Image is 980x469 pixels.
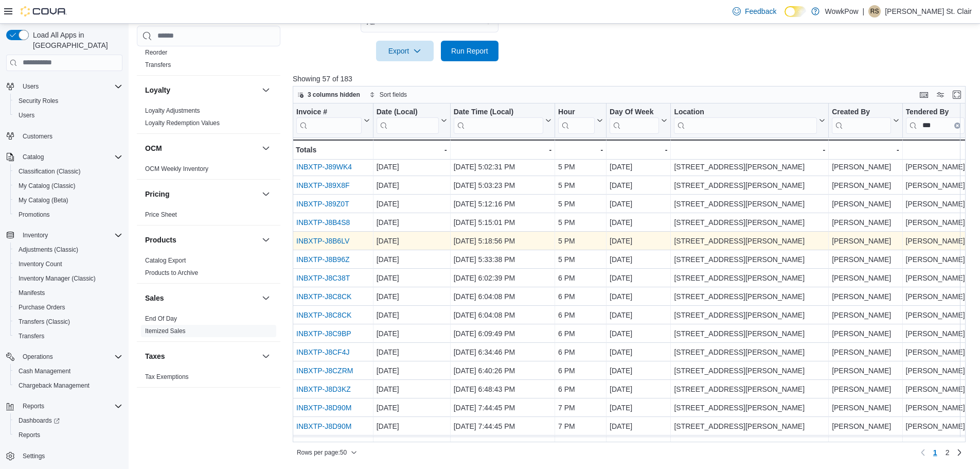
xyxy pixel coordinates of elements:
[10,94,127,108] button: Security Roles
[14,301,122,314] span: Purchase Orders
[832,309,899,321] div: [PERSON_NAME]
[558,253,603,266] div: 5 PM
[377,198,447,210] div: [DATE]
[296,107,362,133] div: Invoice # URL
[10,364,127,378] button: Cash Management
[19,416,60,425] span: Dashboards
[137,254,280,283] div: Products
[10,315,127,329] button: Transfers (Classic)
[14,316,74,328] a: Transfers (Classic)
[832,179,899,192] div: [PERSON_NAME]
[14,165,85,178] a: Classification (Classic)
[145,235,258,245] button: Products
[19,196,68,204] span: My Catalog (Beta)
[610,179,667,192] div: [DATE]
[10,164,127,179] button: Classification (Classic)
[296,163,352,171] a: INBXTP-J89WK4
[14,301,69,314] a: Purchase Orders
[29,30,122,50] span: Load All Apps in [GEOGRAPHIC_DATA]
[674,179,825,192] div: [STREET_ADDRESS][PERSON_NAME]
[610,107,659,117] div: Day Of Week
[863,5,865,18] p: |
[145,61,171,69] span: Transfers
[905,216,972,229] div: [PERSON_NAME]
[610,235,667,247] div: [DATE]
[14,95,62,107] a: Security Roles
[296,237,349,245] a: INBXTP-J8B6LV
[905,290,972,303] div: [PERSON_NAME]
[954,122,960,128] button: Clear input
[745,6,776,16] span: Feedback
[10,108,127,123] button: Users
[832,327,899,340] div: [PERSON_NAME]
[365,89,411,101] button: Sort fields
[296,348,349,356] a: INBXTP-J8CF4J
[868,5,881,18] div: Reggie St. Clair
[951,89,963,101] button: Enter fullscreen
[610,327,667,340] div: [DATE]
[674,107,817,133] div: Location
[296,181,349,189] a: INBXTP-J89X8F
[2,448,127,463] button: Settings
[377,346,447,358] div: [DATE]
[14,429,122,441] span: Reports
[260,84,272,96] button: Loyalty
[296,200,349,208] a: INBXTP-J89Z0T
[558,309,603,321] div: 6 PM
[14,287,49,299] a: Manifests
[934,89,947,101] button: Display options
[10,378,127,393] button: Chargeback Management
[10,193,127,207] button: My Catalog (Beta)
[293,89,364,101] button: 3 columns hidden
[19,400,48,412] button: Reports
[145,256,186,265] span: Catalog Export
[19,260,62,268] span: Inventory Count
[23,82,39,91] span: Users
[14,414,64,427] a: Dashboards
[10,257,127,271] button: Inventory Count
[260,188,272,200] button: Pricing
[260,234,272,246] button: Products
[610,107,667,133] button: Day Of Week
[2,79,127,94] button: Users
[674,235,825,247] div: [STREET_ADDRESS][PERSON_NAME]
[558,161,603,173] div: 5 PM
[832,290,899,303] div: [PERSON_NAME]
[558,290,603,303] div: 6 PM
[377,107,439,117] div: Date (Local)
[23,231,48,239] span: Inventory
[832,107,890,117] div: Created By
[145,143,258,153] button: OCM
[454,253,551,266] div: [DATE] 5:33:38 PM
[145,85,258,95] button: Loyalty
[674,198,825,210] div: [STREET_ADDRESS][PERSON_NAME]
[905,161,972,173] div: [PERSON_NAME]
[832,198,899,210] div: [PERSON_NAME]
[377,216,447,229] div: [DATE]
[825,5,858,18] p: WowkPow
[19,367,70,375] span: Cash Management
[260,350,272,362] button: Taxes
[832,253,899,266] div: [PERSON_NAME]
[260,142,272,154] button: OCM
[19,229,122,241] span: Inventory
[10,413,127,428] a: Dashboards
[19,167,81,176] span: Classification (Classic)
[145,119,220,127] span: Loyalty Redemption Values
[14,258,122,270] span: Inventory Count
[296,441,349,449] a: INBXTP-J8FJF6
[454,346,551,358] div: [DATE] 6:34:46 PM
[454,107,543,133] div: Date Time (Local)
[14,180,80,192] a: My Catalog (Classic)
[14,180,122,192] span: My Catalog (Classic)
[137,312,280,341] div: Sales
[19,111,34,119] span: Users
[610,290,667,303] div: [DATE]
[674,309,825,321] div: [STREET_ADDRESS][PERSON_NAME]
[145,373,189,380] a: Tax Exemptions
[297,448,347,457] span: Rows per page : 50
[14,365,122,377] span: Cash Management
[377,235,447,247] div: [DATE]
[918,89,930,101] button: Keyboard shortcuts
